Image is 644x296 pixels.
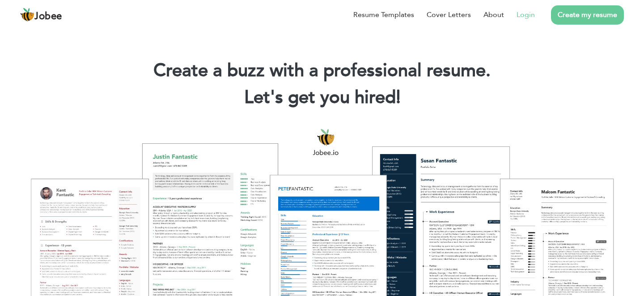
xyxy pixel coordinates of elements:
[483,9,504,20] a: About
[13,86,631,109] h2: Let's
[551,5,624,25] a: Create my resume
[288,85,401,110] span: get you hired!
[13,59,631,82] h1: Create a buzz with a professional resume.
[353,9,414,20] a: Resume Templates
[20,8,34,22] img: jobee.io
[396,85,400,110] span: |
[34,12,62,21] span: Jobee
[517,9,535,20] a: Login
[427,9,471,20] a: Cover Letters
[20,8,62,22] a: Jobee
